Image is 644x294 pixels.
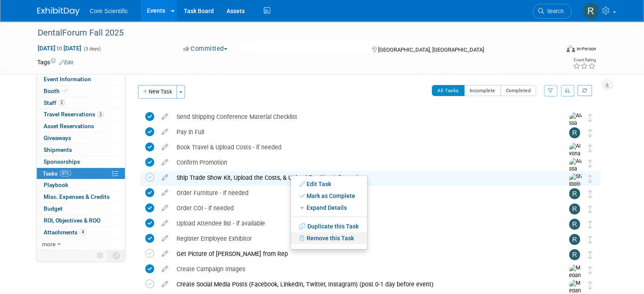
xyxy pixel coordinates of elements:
[59,60,73,66] a: Edit
[500,85,536,96] button: Completed
[37,85,125,97] a: Booth
[37,74,125,85] a: Event Information
[569,127,580,138] img: Rachel Wolff
[464,85,501,96] button: Incomplete
[172,110,552,124] div: Send Shipping Conference Material Checklist
[108,250,125,261] td: Toggle Event Tabs
[44,205,63,212] span: Budget
[44,76,91,82] span: Event Information
[44,135,71,141] span: Giveaways
[158,220,172,227] a: edit
[42,241,55,247] span: more
[37,44,82,52] span: [DATE] [DATE]
[44,88,69,94] span: Booth
[64,88,68,93] i: Booth reservation complete
[93,250,108,261] td: Personalize Event Tab Strip
[378,47,484,53] span: [GEOGRAPHIC_DATA], [GEOGRAPHIC_DATA]
[44,99,65,106] span: Staff
[37,58,73,66] td: Tags
[569,234,580,245] img: Rachel Wolff
[97,111,104,118] span: 3
[291,202,367,214] a: Expand Details
[172,155,552,170] div: Confirm Promotion
[158,250,172,258] a: edit
[588,175,592,183] i: Move task
[172,186,552,200] div: Order Furniture - if needed
[37,156,125,168] a: Sponsorships
[172,140,552,154] div: Book Travel & Upload Costs - if needed
[43,170,71,177] span: Tasks
[37,239,125,250] a: more
[60,170,71,176] span: 81%
[158,143,172,151] a: edit
[569,188,580,199] img: Rachel Wolff
[158,128,172,136] a: edit
[588,144,592,152] i: Move task
[90,8,128,14] span: Core Scientific
[158,174,172,181] a: edit
[569,112,582,142] img: Alissa Schlosser
[37,168,125,179] a: Tasks81%
[583,3,599,19] img: Rachel Wolff
[37,121,125,132] a: Asset Reservations
[158,113,172,121] a: edit
[432,85,464,96] button: All Tasks
[44,146,72,153] span: Shipments
[172,247,552,261] div: Get Picture of [PERSON_NAME] from Rep
[37,109,125,120] a: Travel Reservations3
[158,189,172,197] a: edit
[37,132,125,144] a: Giveaways
[514,44,596,57] div: Event Format
[588,220,592,228] i: Move task
[44,193,110,200] span: Misc. Expenses & Credits
[569,173,582,210] img: Shipping Team
[172,201,552,215] div: Order COI - if needed
[569,158,582,188] img: Alissa Schlosser
[55,45,64,52] span: to
[80,229,86,235] span: 4
[588,159,592,168] i: Move task
[588,236,592,244] i: Move task
[158,235,172,242] a: edit
[37,144,125,156] a: Shipments
[37,97,125,109] a: Staff2
[44,111,104,118] span: Travel Reservations
[58,99,65,106] span: 2
[588,190,592,198] i: Move task
[172,170,552,185] div: Ship Trade Show Kit, Upload the Costs, & Upload Tracking Information
[37,179,125,191] a: Playbook
[172,231,552,246] div: Register Employee Exhibitor
[588,114,592,122] i: Move task
[291,220,367,232] a: Duplicate this Task
[291,232,367,244] a: Remove this Task
[569,143,582,180] img: Alyona Yurchenko
[44,181,68,188] span: Playbook
[172,277,552,291] div: Create Social Media Posts (Facebook, LinkedIn, Twitter, Instagram) (post 0-1 day before event)
[83,46,101,52] span: (3 days)
[44,123,94,129] span: Asset Reservations
[569,219,580,230] img: Rachel Wolff
[180,44,231,53] button: Committed
[158,204,172,212] a: edit
[158,280,172,288] a: edit
[37,7,80,16] img: ExhibitDay
[158,159,172,166] a: edit
[44,229,86,236] span: Attachments
[569,249,580,260] img: Rachel Wolff
[576,46,596,52] div: In-Person
[588,129,592,137] i: Move task
[573,58,596,62] div: Event Rating
[37,227,125,238] a: Attachments4
[533,4,572,19] a: Search
[291,178,367,190] a: Edit Task
[588,281,592,289] i: Move task
[172,125,552,139] div: Pay in Full
[578,85,592,96] a: Refresh
[37,191,125,203] a: Misc. Expenses & Credits
[37,215,125,226] a: ROI, Objectives & ROO
[138,85,177,99] button: New Task
[544,8,564,14] span: Search
[35,25,549,41] div: DentalForum Fall 2025
[158,265,172,273] a: edit
[588,266,592,274] i: Move task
